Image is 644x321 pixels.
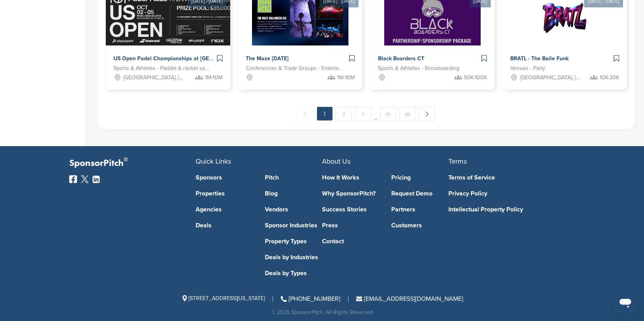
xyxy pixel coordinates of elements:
[419,107,435,121] a: Next →
[265,270,322,276] a: Deals by Types
[378,64,459,73] span: Sports & Athletes - Snowboarding
[600,73,619,82] span: 10K-20K
[391,206,449,213] a: Partners
[399,107,416,121] a: 86
[124,155,128,164] span: ®
[510,55,569,62] span: BRATL - The Baile Funk
[378,55,424,62] span: Black Boarders CT
[322,174,380,181] a: How It Works
[374,107,378,121] span: …
[69,175,77,183] img: Facebook
[123,73,184,82] span: [GEOGRAPHIC_DATA], [GEOGRAPHIC_DATA]
[81,175,89,183] img: Twitter
[265,238,322,244] a: Property Types
[265,174,322,181] a: Pitch
[322,157,350,166] span: About Us
[391,222,449,229] a: Customers
[196,206,253,213] a: Agencies
[205,73,222,82] span: 1M-10M
[265,254,322,260] a: Deals by Industries
[69,158,196,169] p: SponsorPitch
[337,73,355,82] span: 1M-10M
[114,55,256,62] span: US Open Padel Championships at [GEOGRAPHIC_DATA]
[265,222,322,229] a: Sponsor Industries
[265,190,322,197] a: Blog
[297,107,314,121] span: ← Previous
[322,222,380,229] a: Press
[322,206,380,213] a: Success Stories
[464,73,487,82] span: 50K-100K
[448,174,563,181] a: Terms of Service
[196,222,253,229] a: Deals
[322,190,380,197] a: Why SponsorPitch?
[448,157,467,166] span: Terms
[391,190,449,197] a: Request Demo
[196,174,253,181] a: Sponsors
[380,107,396,121] a: 85
[448,190,563,197] a: Privacy Policy
[510,64,545,73] span: Venues - Party
[281,295,340,303] a: [PHONE_NUMBER]
[391,174,449,181] a: Pricing
[265,206,322,213] a: Vendors
[356,295,463,303] a: [EMAIL_ADDRESS][DOMAIN_NAME]
[448,206,563,213] a: Intellectual Property Policy
[69,310,575,315] div: © 2025 SponsorPitch, All Rights Reserved
[196,190,253,197] a: Properties
[114,64,211,73] span: Sports & Athletes - Paddle & racket sports
[196,157,231,166] span: Quick Links
[246,55,289,62] span: The Maze [DATE]
[336,107,352,121] a: 2
[322,238,380,244] a: Contact
[355,107,371,121] a: 3
[181,295,265,302] span: [STREET_ADDRESS][US_STATE]
[613,290,638,315] iframe: Button to launch messaging window
[317,107,332,120] em: 1
[520,73,581,82] span: [GEOGRAPHIC_DATA], [GEOGRAPHIC_DATA]
[246,64,343,73] span: Conferences & Trade Groups - Entertainment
